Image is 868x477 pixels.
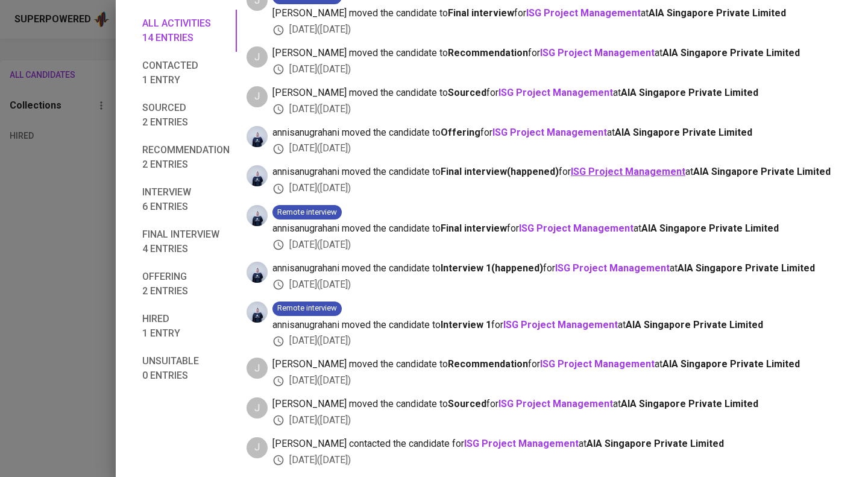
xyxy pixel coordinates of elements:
[272,374,839,388] div: [DATE] ( [DATE] )
[448,7,514,19] b: Final interview
[142,143,230,172] span: Recommendation 2 entries
[498,87,613,98] a: ISG Project Management
[142,185,230,214] span: Interview 6 entries
[441,127,480,138] b: Offering
[272,453,839,467] div: [DATE] ( [DATE] )
[272,165,839,179] span: annisanugrahani moved the candidate to for at
[519,223,634,234] a: ISG Project Management
[142,312,230,341] span: Hired 1 entry
[272,23,839,37] div: [DATE] ( [DATE] )
[678,262,815,274] span: AIA Singapore Private Limited
[540,358,655,370] a: ISG Project Management
[247,302,268,323] img: annisa@glints.com
[571,166,685,177] a: ISG Project Management
[247,358,268,379] div: J
[247,397,268,419] div: J
[142,101,230,130] span: Sourced 2 entries
[555,262,670,274] a: ISG Project Management
[526,7,641,19] a: ISG Project Management
[272,182,839,195] div: [DATE] ( [DATE] )
[247,86,268,107] div: J
[272,318,839,332] span: annisanugrahani moved the candidate to for at
[142,227,230,256] span: Final interview 4 entries
[272,397,839,411] span: [PERSON_NAME] moved the candidate to for at
[693,166,831,177] span: AIA Singapore Private Limited
[272,126,839,140] span: annisanugrahani moved the candidate to for at
[441,262,543,274] b: Interview 1 ( happened )
[272,334,839,348] div: [DATE] ( [DATE] )
[441,166,559,177] b: Final interview ( happened )
[621,398,758,409] span: AIA Singapore Private Limited
[272,86,839,100] span: [PERSON_NAME] moved the candidate to for at
[272,278,839,292] div: [DATE] ( [DATE] )
[621,87,758,98] span: AIA Singapore Private Limited
[272,222,839,236] span: annisanugrahani moved the candidate to for at
[448,47,528,58] b: Recommendation
[272,437,839,451] span: [PERSON_NAME] contacted the candidate for at
[662,358,800,370] span: AIA Singapore Private Limited
[503,319,618,330] a: ISG Project Management
[142,270,230,299] span: Offering 2 entries
[247,165,268,186] img: annisa@glints.com
[247,126,268,147] img: annisa@glints.com
[247,205,268,226] img: annisa@glints.com
[626,319,763,330] span: AIA Singapore Private Limited
[272,303,342,314] span: Remote interview
[441,223,507,234] b: Final interview
[615,127,752,138] span: AIA Singapore Private Limited
[272,358,839,371] span: [PERSON_NAME] moved the candidate to for at
[247,46,268,68] div: J
[448,398,486,409] b: Sourced
[272,63,839,77] div: [DATE] ( [DATE] )
[247,262,268,283] img: annisa@glints.com
[272,414,839,428] div: [DATE] ( [DATE] )
[540,47,655,58] a: ISG Project Management
[142,16,230,45] span: All activities 14 entries
[662,47,800,58] span: AIA Singapore Private Limited
[649,7,786,19] span: AIA Singapore Private Limited
[272,262,839,276] span: annisanugrahani moved the candidate to for at
[272,7,839,21] span: [PERSON_NAME] moved the candidate to for at
[272,142,839,156] div: [DATE] ( [DATE] )
[498,398,613,409] a: ISG Project Management
[464,438,579,449] a: ISG Project Management
[247,437,268,458] div: J
[272,46,839,60] span: [PERSON_NAME] moved the candidate to for at
[142,58,230,87] span: Contacted 1 entry
[142,354,230,383] span: Unsuitable 0 entries
[441,319,491,330] b: Interview 1
[492,127,607,138] a: ISG Project Management
[448,87,486,98] b: Sourced
[641,223,779,234] span: AIA Singapore Private Limited
[272,238,839,252] div: [DATE] ( [DATE] )
[448,358,528,370] b: Recommendation
[587,438,724,449] span: AIA Singapore Private Limited
[272,103,839,116] div: [DATE] ( [DATE] )
[272,207,342,218] span: Remote interview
